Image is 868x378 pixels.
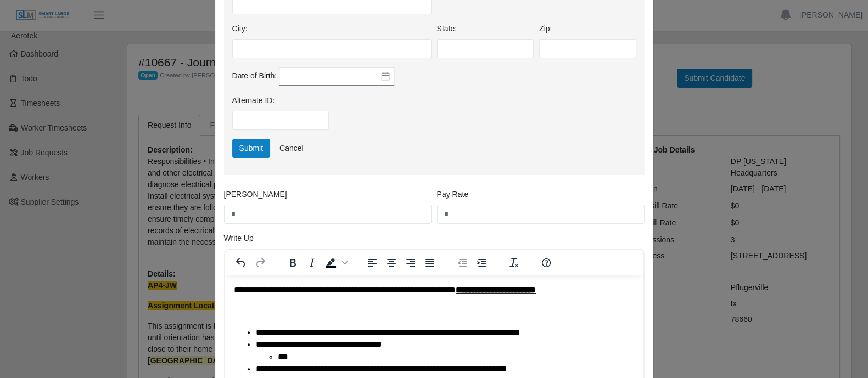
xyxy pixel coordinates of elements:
[232,23,248,35] label: City:
[232,139,271,158] button: Submit
[437,189,469,200] label: Pay Rate
[452,255,471,270] button: Decrease indent
[420,255,439,270] button: Justify
[250,255,269,270] button: Redo
[437,23,457,35] label: State:
[224,189,287,200] label: [PERSON_NAME]
[382,255,400,270] button: Align center
[232,70,277,82] label: Date of Birth:
[401,255,419,270] button: Align right
[321,255,349,270] div: Background color Black
[504,255,523,270] button: Clear formatting
[232,95,275,106] label: Alternate ID:
[536,255,555,270] button: Help
[539,23,552,35] label: Zip:
[472,255,490,270] button: Increase indent
[232,255,250,270] button: Undo
[283,255,301,270] button: Bold
[224,233,254,244] label: Write Up
[272,139,311,158] a: Cancel
[362,255,381,270] button: Align left
[302,255,321,270] button: Italic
